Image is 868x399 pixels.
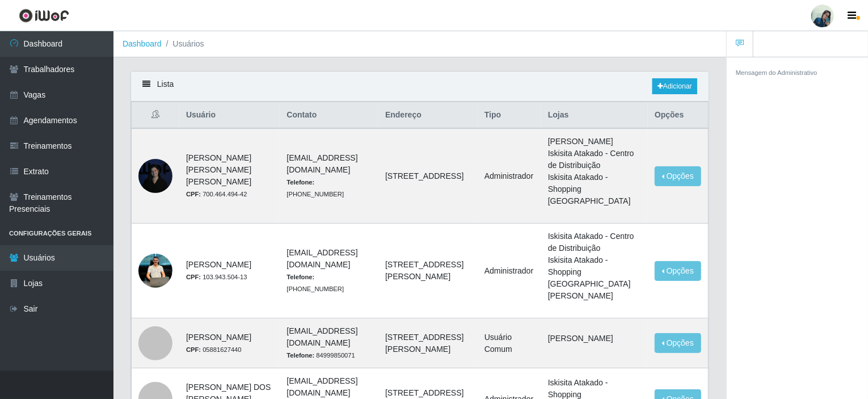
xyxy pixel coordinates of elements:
[286,274,344,292] small: [PHONE_NUMBER]
[186,191,201,198] strong: CPF:
[186,346,242,353] small: 05881627440
[655,166,701,186] button: Opções
[548,171,641,207] li: Iskisita Atakado - Shopping [GEOGRAPHIC_DATA]
[548,333,641,345] li: [PERSON_NAME]
[548,148,641,171] li: Iskisita Atakado - Centro de Distribuição
[179,224,280,318] td: [PERSON_NAME]
[652,78,697,94] a: Adicionar
[478,102,541,129] th: Tipo
[378,128,478,224] td: [STREET_ADDRESS]
[286,179,314,186] strong: Telefone:
[186,191,247,198] small: 700.464.494-42
[19,9,69,23] img: CoreUI Logo
[378,224,478,318] td: [STREET_ADDRESS][PERSON_NAME]
[548,230,641,254] li: Iskisita Atakado - Centro de Distribuição
[286,352,355,359] small: 84999850071
[286,179,344,198] small: [PHONE_NUMBER]
[186,274,247,280] small: 103.943.504-13
[736,69,818,76] small: Mensagem do Administrativo
[280,318,378,368] td: [EMAIL_ADDRESS][DOMAIN_NAME]
[186,346,201,353] strong: CPF:
[478,318,541,368] td: Usuário Comum
[378,102,478,129] th: Endereço
[162,38,204,50] li: Usuários
[378,318,478,368] td: [STREET_ADDRESS][PERSON_NAME]
[655,333,701,353] button: Opções
[286,274,314,280] strong: Telefone:
[113,31,726,57] nav: breadcrumb
[541,102,648,129] th: Lojas
[655,261,701,281] button: Opções
[478,128,541,224] td: Administrador
[648,102,708,129] th: Opções
[548,136,641,148] li: [PERSON_NAME]
[548,290,641,302] li: [PERSON_NAME]
[131,72,709,102] div: Lista
[280,102,378,129] th: Contato
[548,254,641,290] li: Iskisita Atakado - Shopping [GEOGRAPHIC_DATA]
[280,128,378,224] td: [EMAIL_ADDRESS][DOMAIN_NAME]
[179,102,280,129] th: Usuário
[179,128,280,224] td: [PERSON_NAME] [PERSON_NAME] [PERSON_NAME]
[123,39,162,48] a: Dashboard
[478,224,541,318] td: Administrador
[179,318,280,368] td: [PERSON_NAME]
[286,352,314,359] strong: Telefone:
[186,274,201,280] strong: CPF:
[280,224,378,318] td: [EMAIL_ADDRESS][DOMAIN_NAME]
